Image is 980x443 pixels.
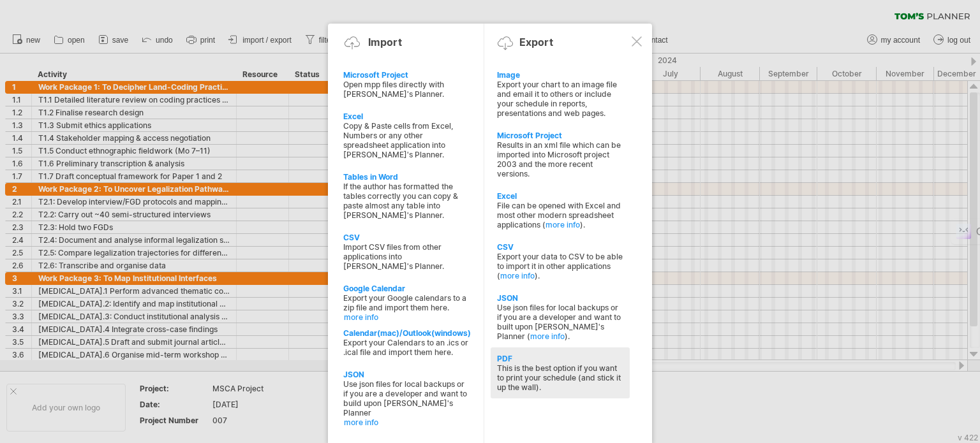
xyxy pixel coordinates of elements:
[497,242,623,252] div: CSV
[497,80,623,118] div: Export your chart to an image file and email it to others or include your schedule in reports, pr...
[497,354,623,363] div: PDF
[343,112,470,121] div: Excel
[344,418,470,427] a: more info
[497,363,623,392] div: This is the best option if you want to print your schedule (and stick it up the wall).
[344,312,470,322] a: more info
[497,201,623,229] div: File can be opened with Excel and most other modern spreadsheet applications ( ).
[519,36,553,48] div: Export
[546,220,580,229] a: more info
[343,121,470,159] div: Copy & Paste cells from Excel, Numbers or any other spreadsheet application into [PERSON_NAME]'s ...
[497,252,623,280] div: Export your data to CSV to be able to import it in other applications ( ).
[497,131,623,140] div: Microsoft Project
[497,70,623,80] div: Image
[530,331,565,341] a: more info
[497,140,623,178] div: Results in an xml file which can be imported into Microsoft project 2003 and the more recent vers...
[497,303,623,341] div: Use json files for local backups or if you are a developer and want to built upon [PERSON_NAME]'s...
[343,182,470,220] div: If the author has formatted the tables correctly you can copy & paste almost any table into [PERS...
[497,293,623,303] div: JSON
[368,36,402,48] div: Import
[500,271,535,280] a: more info
[343,172,470,182] div: Tables in Word
[497,191,623,201] div: Excel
